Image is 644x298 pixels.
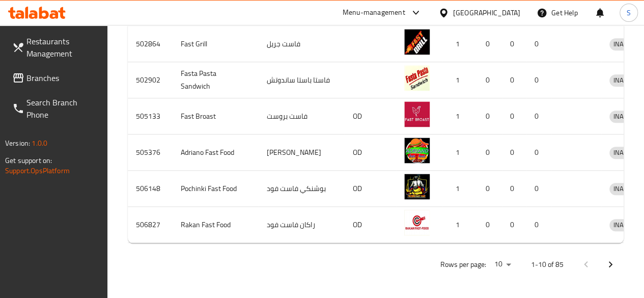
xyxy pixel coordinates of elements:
[478,134,502,171] td: 0
[478,207,502,243] td: 0
[478,26,502,62] td: 0
[345,134,396,171] td: OD
[526,207,551,243] td: 0
[173,98,259,134] td: Fast Broast
[345,171,396,207] td: OD
[173,134,259,171] td: Adriano Fast Food
[442,98,478,134] td: 1
[259,98,345,134] td: فاست بروست
[442,171,478,207] td: 1
[442,134,478,171] td: 1
[609,147,644,158] span: INACTIVE
[502,171,526,207] td: 0
[478,62,502,98] td: 0
[609,219,644,231] span: INACTIVE
[345,207,396,243] td: OD
[609,74,644,86] span: INACTIVE
[173,207,259,243] td: Rakan Fast Food
[128,26,173,62] td: 502864
[531,258,564,271] p: 1-10 of 85
[404,101,430,127] img: Fast Broast
[442,207,478,243] td: 1
[502,26,526,62] td: 0
[5,137,30,150] span: Version:
[440,258,486,271] p: Rows per page:
[173,171,259,207] td: Pochinki Fast Food
[442,26,478,62] td: 1
[128,171,173,207] td: 506148
[502,62,526,98] td: 0
[526,134,551,171] td: 0
[404,65,430,91] img: Fasta Pasta Sandwich
[609,111,644,123] div: INACTIVE
[259,134,345,171] td: [PERSON_NAME]
[502,98,526,134] td: 0
[526,98,551,134] td: 0
[609,183,644,195] span: INACTIVE
[173,26,259,62] td: Fast Grill
[453,7,520,18] div: [GEOGRAPHIC_DATA]
[259,207,345,243] td: راكان فاست فود
[490,257,515,272] div: Rows per page:
[609,38,644,50] div: INACTIVE
[502,207,526,243] td: 0
[609,74,644,87] div: INACTIVE
[4,90,107,127] a: Search Branch Phone
[526,171,551,207] td: 0
[5,154,52,167] span: Get support on:
[609,219,644,231] div: INACTIVE
[526,26,551,62] td: 0
[442,62,478,98] td: 1
[478,98,502,134] td: 0
[259,171,345,207] td: بوشنكي فاست فود
[404,138,430,163] img: Adriano Fast Food
[26,72,99,84] span: Branches
[502,134,526,171] td: 0
[343,7,405,19] div: Menu-management
[26,96,99,121] span: Search Branch Phone
[526,62,551,98] td: 0
[4,66,107,90] a: Branches
[32,137,47,150] span: 1.0.0
[5,164,70,177] a: Support.OpsPlatform
[128,98,173,134] td: 505133
[404,29,430,55] img: Fast Grill
[609,38,644,50] span: INACTIVE
[627,7,631,18] span: S
[173,62,259,98] td: Fasta Pasta Sandwich
[259,26,345,62] td: فاست جريل
[598,252,623,277] button: Next page
[404,210,430,235] img: Rakan Fast Food
[478,171,502,207] td: 0
[26,35,99,60] span: Restaurants Management
[128,207,173,243] td: 506827
[128,62,173,98] td: 502902
[609,111,644,122] span: INACTIVE
[128,134,173,171] td: 505376
[259,62,345,98] td: فاستا باستا ساندوتش
[345,98,396,134] td: OD
[4,29,107,66] a: Restaurants Management
[404,174,430,199] img: Pochinki Fast Food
